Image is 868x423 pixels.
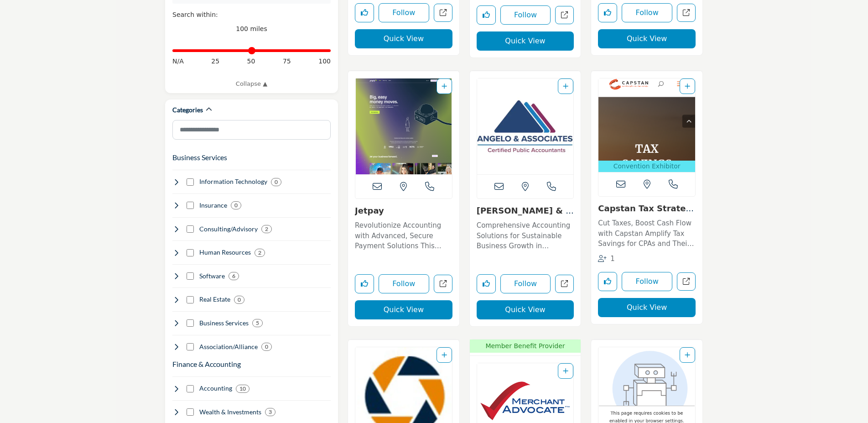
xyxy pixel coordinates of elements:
button: Follow [622,3,672,22]
span: Member Benefit Provider [473,341,578,351]
span: 1 [610,255,615,263]
p: Revolutionize Accounting with Advanced, Secure Payment Solutions This company offers advanced pay... [355,220,452,251]
span: 25 [211,57,219,66]
div: 0 Results For Information Technology [271,178,281,186]
input: Select Human Resources checkbox [187,249,194,256]
div: 10 Results For Accounting [236,385,249,393]
button: Like listing [355,274,374,293]
a: Add To List [685,351,690,359]
h4: Real Estate: Commercial real estate, office space, property management, home loans [199,295,230,304]
button: Like listing [598,3,617,22]
a: Revolutionize Accounting with Advanced, Secure Payment Solutions This company offers advanced pay... [355,218,452,251]
b: 2 [265,226,268,232]
a: Open Listing in new tab [598,78,695,172]
div: Search within: [172,10,331,20]
b: 10 [239,386,246,392]
img: Jetpay [355,78,452,174]
h2: Categories [172,105,203,115]
div: 2 Results For Human Resources [255,249,265,257]
a: Add To List [442,351,447,359]
h4: Information Technology: Software, cloud services, data management, analytics, automation [199,177,267,186]
a: Open affinity in new tab [434,4,452,22]
h3: Angelo & Associates, CPAs PC [477,206,574,216]
img: Angelo & Associates, CPAs PC [477,78,574,174]
b: 2 [258,250,261,256]
h4: Consulting/Advisory: Business consulting, mergers & acquisitions, growth strategies [199,225,258,234]
button: Like listing [355,3,374,22]
span: 75 [283,57,291,66]
button: Quick View [598,298,696,317]
b: 3 [269,409,272,415]
a: Open tax-point-advisors-inc in new tab [555,6,574,25]
a: Open jetpay in new tab [434,275,452,293]
b: 0 [265,344,268,350]
input: Select Software checkbox [187,272,194,280]
a: Open Listing in new tab [477,78,574,174]
h3: Jetpay [355,206,452,216]
a: Add To List [685,83,690,90]
a: Open capstan in new tab [677,272,696,291]
button: Business Services [172,152,227,163]
div: 0 Results For Real Estate [234,296,244,304]
a: Add To List [563,367,568,375]
h4: Accounting: Financial statements, bookkeeping, auditing [199,384,232,393]
h4: Business Services: Office supplies, software, tech support, communications, travel [199,319,249,328]
h4: Human Resources: Payroll, benefits, HR consulting, talent acquisition, training [199,248,251,257]
button: Quick View [598,29,696,48]
b: 0 [238,297,241,303]
button: Like listing [477,274,496,293]
button: Quick View [355,29,452,48]
a: Add To List [563,83,568,90]
span: N/A [172,57,184,66]
h4: Wealth & Investments: Wealth management, retirement planning, investing strategies [199,407,261,417]
button: Quick View [477,300,574,319]
div: 5 Results For Business Services [252,319,263,327]
div: 2 Results For Consulting/Advisory [261,225,272,233]
p: Convention Exhibitor [600,162,693,171]
button: Quick View [477,31,574,51]
input: Select Accounting checkbox [187,385,194,392]
button: Like listing [598,272,617,291]
button: Follow [500,274,551,293]
b: 5 [256,320,259,326]
h4: Software: Accounting sotware, tax software, workflow, etc. [199,272,225,281]
b: 0 [234,202,238,209]
div: Followers [598,254,615,264]
b: 0 [275,179,278,185]
a: Open Listing in new tab [355,78,452,174]
h4: Insurance: Professional liability, healthcare, life insurance, risk management [199,201,227,210]
div: 3 Results For Wealth & Investments [265,408,275,416]
a: Add To List [442,83,447,90]
button: Like listing [477,5,496,25]
button: Finance & Accounting [172,359,241,370]
span: 100 miles [236,25,267,32]
img: Capstan Tax Strategies [598,78,695,161]
div: 6 Results For Software [229,272,239,280]
button: Follow [622,272,672,291]
button: Follow [379,3,429,22]
input: Select Association/Alliance checkbox [187,343,194,350]
input: Select Real Estate checkbox [187,296,194,303]
span: 50 [247,57,255,66]
button: Follow [379,274,429,293]
input: Select Wealth & Investments checkbox [187,408,194,416]
a: Capstan Tax Strategi... [598,204,694,223]
input: Select Consulting/Advisory checkbox [187,225,194,233]
p: Cut Taxes, Boost Cash Flow with Capstan Amplify Tax Savings for CPAs and Their Clients Capstan Ta... [598,218,696,249]
a: [PERSON_NAME] & Associates,... [477,206,574,225]
div: 0 Results For Insurance [231,201,241,209]
button: Quick View [355,300,452,319]
a: Jetpay [355,206,384,215]
a: Open angelo-associates-cpas-pc in new tab [555,275,574,293]
input: Select Insurance checkbox [187,202,194,209]
a: Cut Taxes, Boost Cash Flow with Capstan Amplify Tax Savings for CPAs and Their Clients Capstan Ta... [598,216,696,249]
a: Comprehensive Accounting Solutions for Sustainable Business Growth in [GEOGRAPHIC_DATA] This esta... [477,218,574,251]
button: Follow [500,5,551,25]
b: 6 [232,273,235,279]
h3: Capstan Tax Strategies [598,204,696,214]
a: Open epsa-usa in new tab [677,4,696,22]
span: 100 [318,57,331,66]
input: Search Category [172,120,331,140]
input: Select Information Technology checkbox [187,178,194,186]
